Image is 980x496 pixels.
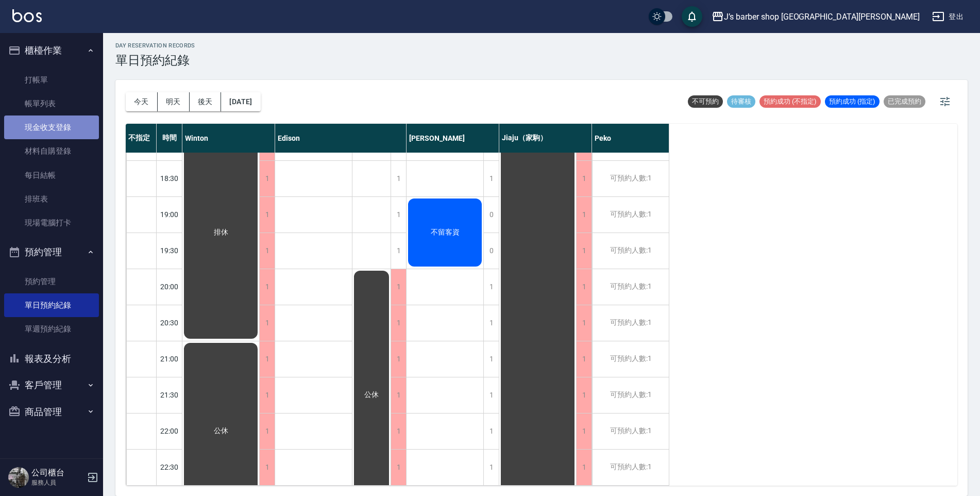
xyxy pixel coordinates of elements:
a: 單日預約紀錄 [4,293,99,317]
button: 客戶管理 [4,372,99,399]
div: 1 [259,233,275,269]
button: J’s barber shop [GEOGRAPHIC_DATA][PERSON_NAME] [707,6,924,27]
a: 現場電腦打卡 [4,211,99,235]
span: 預約成功 (指定) [825,97,880,106]
div: 1 [259,269,275,305]
a: 預約管理 [4,270,99,293]
div: 1 [391,450,406,485]
div: 1 [259,161,275,196]
div: 20:30 [157,305,182,341]
img: Logo [12,9,42,22]
span: 已完成預約 [884,97,925,106]
a: 現金收支登錄 [4,115,99,139]
div: 1 [483,414,499,449]
div: 20:00 [157,269,182,305]
div: 1 [576,305,592,341]
div: 1 [483,341,499,377]
span: 公休 [362,390,381,400]
div: 可預約人數:1 [592,305,669,341]
button: 登出 [928,7,968,26]
a: 打帳單 [4,68,99,92]
div: 1 [483,450,499,485]
h5: 公司櫃台 [31,468,84,478]
div: 1 [259,450,275,485]
div: [PERSON_NAME] [407,124,499,153]
div: 可預約人數:1 [592,414,669,449]
div: 可預約人數:1 [592,450,669,485]
img: Person [8,467,29,488]
div: 可預約人數:1 [592,341,669,377]
div: 1 [391,377,406,413]
p: 服務人員 [31,478,84,487]
div: Edison [275,124,407,153]
div: 1 [576,414,592,449]
button: 報表及分析 [4,345,99,372]
div: 1 [576,197,592,233]
div: 時間 [157,124,182,153]
div: 1 [483,161,499,196]
button: 櫃檯作業 [4,37,99,64]
div: 1 [391,197,406,233]
div: 1 [483,377,499,413]
div: 1 [391,269,406,305]
span: 預約成功 (不指定) [759,97,821,106]
div: 可預約人數:1 [592,161,669,196]
button: 今天 [126,92,158,111]
div: 0 [483,197,499,233]
button: 商品管理 [4,399,99,425]
div: 19:30 [157,233,182,269]
div: 1 [576,269,592,305]
div: 1 [391,233,406,269]
div: 1 [391,341,406,377]
h2: day Reservation records [115,42,195,49]
button: [DATE] [221,92,260,111]
div: 22:30 [157,449,182,485]
div: 不指定 [126,124,157,153]
div: 1 [576,450,592,485]
button: 後天 [190,92,222,111]
div: Jiaju（家駒） [499,124,592,153]
div: 1 [259,341,275,377]
div: 1 [483,305,499,341]
div: 1 [259,305,275,341]
div: 21:00 [157,341,182,377]
div: 1 [259,197,275,233]
div: 18:30 [157,160,182,196]
span: 公休 [212,426,230,436]
button: 預約管理 [4,239,99,266]
div: Winton [182,124,275,153]
div: 可預約人數:1 [592,269,669,305]
button: save [682,6,702,27]
div: 1 [483,269,499,305]
span: 待審核 [727,97,755,106]
span: 排休 [212,228,230,237]
div: 1 [259,377,275,413]
span: 不留客資 [429,228,462,237]
div: 0 [483,233,499,269]
span: 不可預約 [688,97,723,106]
a: 排班表 [4,187,99,211]
a: 材料自購登錄 [4,139,99,163]
div: Peko [592,124,669,153]
a: 帳單列表 [4,92,99,115]
div: 可預約人數:1 [592,377,669,413]
div: 19:00 [157,196,182,233]
a: 每日結帳 [4,163,99,187]
div: 22:00 [157,413,182,449]
button: 明天 [158,92,190,111]
div: 可預約人數:1 [592,233,669,269]
div: 1 [391,161,406,196]
div: J’s barber shop [GEOGRAPHIC_DATA][PERSON_NAME] [724,10,920,23]
div: 21:30 [157,377,182,413]
h3: 單日預約紀錄 [115,53,195,68]
div: 1 [576,377,592,413]
div: 1 [576,161,592,196]
a: 單週預約紀錄 [4,317,99,341]
div: 1 [259,414,275,449]
div: 1 [576,341,592,377]
div: 1 [391,414,406,449]
div: 1 [391,305,406,341]
div: 可預約人數:1 [592,197,669,233]
div: 1 [576,233,592,269]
